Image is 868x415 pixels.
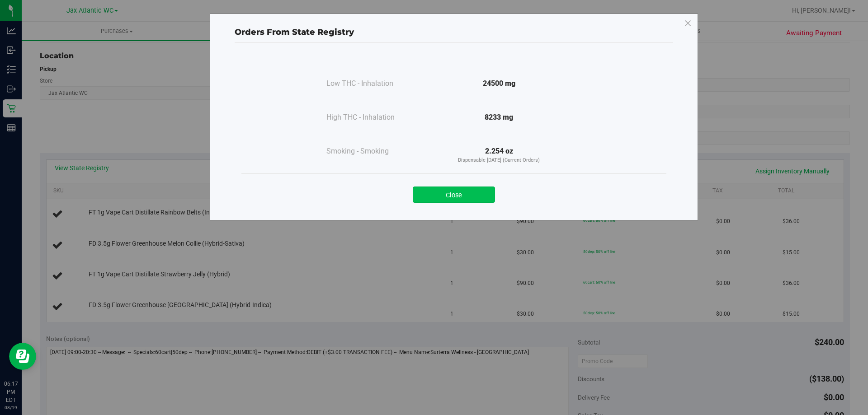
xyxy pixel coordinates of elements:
[417,78,581,89] div: 24500 mg
[235,27,354,37] span: Orders From State Registry
[326,146,417,157] div: Smoking - Smoking
[417,157,581,164] p: Dispensable [DATE] (Current Orders)
[417,112,581,123] div: 8233 mg
[326,112,417,123] div: High THC - Inhalation
[9,343,36,370] iframe: Resource center
[326,78,417,89] div: Low THC - Inhalation
[417,146,581,164] div: 2.254 oz
[413,187,495,203] button: Close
